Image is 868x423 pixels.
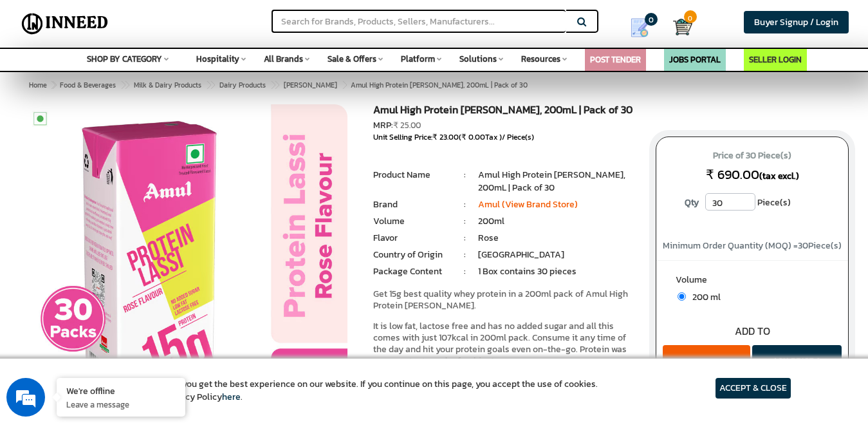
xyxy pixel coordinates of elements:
li: 200ml [478,215,636,228]
li: : [452,265,478,278]
span: Price of 30 Piece(s) [669,146,836,166]
article: ACCEPT & CLOSE [716,378,791,399]
span: > [270,77,277,93]
li: [GEOGRAPHIC_DATA] [478,249,636,261]
span: > [120,77,127,93]
img: Show My Quotes [630,18,649,37]
li: : [452,169,478,182]
li: Rose [478,232,636,245]
span: ₹ 25.00 [393,119,421,131]
p: Leave a message [66,399,176,410]
li: Flavor [373,232,452,245]
a: JOBS PORTAL [669,53,721,66]
span: Sale & Offers [328,53,376,65]
span: ₹ 690.00 [706,165,759,184]
li: Amul High Protein [PERSON_NAME], 200mL | Pack of 30 [478,169,636,194]
a: Food & Beverages [57,77,118,93]
a: Cart 0 [673,13,681,41]
li: 1 Box contains 30 pieces [478,265,636,278]
span: Platform [401,53,435,65]
span: Piece(s) [757,193,791,212]
a: Milk & Dairy Products [131,77,204,93]
article: We use cookies to ensure you get the best experience on our website. If you continue on this page... [77,378,598,404]
h1: Amul High Protein [PERSON_NAME], 200mL | Pack of 30 [373,104,637,119]
li: : [452,215,478,228]
label: Volume [676,274,829,290]
li: Package Content [373,265,452,278]
img: Inneed.Market [17,8,113,40]
li: Product Name [373,169,452,182]
div: Unit Selling Price: ( Tax ) [373,132,637,143]
span: ₹ 23.00 [432,131,459,143]
div: ADD TO [656,324,848,339]
span: > [51,80,55,90]
span: > [206,77,212,93]
div: MRP: [373,119,637,132]
span: 30 [798,239,808,252]
span: Solutions [459,53,497,65]
button: ORDER NOW [663,345,750,390]
span: 0 [645,13,658,26]
span: Dairy Products [219,80,266,90]
a: [PERSON_NAME] [281,77,340,93]
span: Hospitality [196,53,239,65]
span: Amul High Protein [PERSON_NAME], 200mL | Pack of 30 [57,80,528,90]
input: Search for Brands, Products, Sellers, Manufacturers... [272,10,565,33]
li: : [452,249,478,261]
li: Brand [373,198,452,211]
li: Country of Origin [373,249,452,261]
p: Get 15g best quality whey protein in a 200ml pack of Amul High Protein [PERSON_NAME]. [373,288,637,312]
div: We're offline [66,384,176,397]
img: Cart [673,17,692,37]
span: [PERSON_NAME] [284,80,337,90]
span: Milk & Dairy Products [134,80,201,90]
a: Buyer Signup / Login [744,11,849,33]
span: Resources [521,53,560,65]
li: : [452,198,478,211]
button: ASK PRICE & CATALOG [752,345,842,390]
span: SHOP BY CATEGORY [87,53,162,65]
span: Buyer Signup / Login [754,15,838,29]
span: Minimum Order Quantity (MOQ) = Piece(s) [663,239,842,252]
span: All Brands [264,53,303,65]
a: POST TENDER [590,53,641,66]
li: : [452,232,478,245]
a: here [222,390,241,404]
span: / Piece(s) [502,131,534,143]
span: 0 [684,10,697,23]
label: Qty [678,193,705,212]
a: Amul (View Brand Store) [478,198,578,211]
li: Volume [373,215,452,228]
span: (tax excl.) [759,169,799,183]
p: It is low fat, lactose free and has no added sugar and all this comes with just 107kcal in 200ml ... [373,321,637,367]
span: ₹ 0.00 [461,131,485,143]
span: > [342,77,348,93]
a: my Quotes 0 [616,13,672,42]
a: Home [26,77,50,93]
a: Dairy Products [217,77,268,93]
a: SELLER LOGIN [749,53,802,66]
span: Food & Beverages [60,80,116,90]
span: 200 ml [686,290,721,304]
